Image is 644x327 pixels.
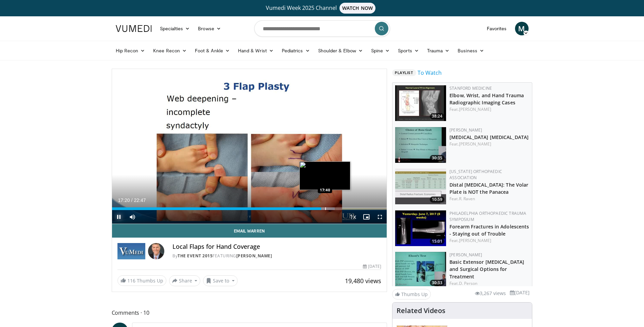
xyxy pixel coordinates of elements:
a: Favorites [483,22,511,35]
a: [PERSON_NAME] [449,252,482,258]
a: [US_STATE] Orthopaedic Association [449,169,502,180]
a: Distal [MEDICAL_DATA]: The Volar Plate is NOT the Panacea [449,182,528,195]
div: Feat. [449,141,529,147]
a: Vumedi Week 2025 ChannelWATCH NOW [117,3,528,14]
div: By FEATURING [172,253,381,259]
span: 30:33 [430,280,444,286]
div: Feat. [449,280,529,287]
a: 30:33 [395,252,446,288]
a: [PERSON_NAME] [459,238,491,243]
a: Shoulder & Elbow [314,44,367,57]
img: image.jpeg [299,161,350,190]
img: 5f3ee0cb-4715-476f-97ae-a0b2f9d34fe6.150x105_q85_crop-smart_upscale.jpg [395,127,446,163]
span: 15:01 [430,238,444,244]
a: Pediatrics [278,44,314,57]
img: bed40874-ca21-42dc-8a42-d9b09b7d8d58.150x105_q85_crop-smart_upscale.jpg [395,252,446,288]
video-js: Video Player [112,69,387,224]
div: [DATE] [363,263,381,270]
a: 38:24 [395,85,446,121]
a: [PERSON_NAME] [459,106,491,112]
a: Knee Recon [149,44,191,57]
a: Elbow, Wrist, and Hand Trauma Radiographic Imaging Cases [449,92,524,106]
a: Hand & Wrist [234,44,278,57]
span: 30:35 [430,155,444,161]
span: / [131,197,133,203]
img: Avatar [148,243,164,259]
span: 17:20 [118,197,130,203]
h4: Local Flaps for Hand Coverage [172,243,381,251]
a: Spine [367,44,394,57]
span: 38:24 [430,113,444,119]
span: 116 [127,277,135,284]
a: 116 Thumbs Up [117,275,166,286]
span: Comments 10 [112,308,387,317]
img: 25619031-145e-4c60-a054-82f5ddb5a1ab.150x105_q85_crop-smart_upscale.jpg [395,210,446,246]
span: 22:47 [134,197,146,203]
h4: Related Videos [397,307,445,315]
div: Progress Bar [112,207,387,210]
a: The Event 2015 [178,253,213,259]
button: Pause [112,210,126,224]
a: Foot & Ankle [191,44,234,57]
span: Playlist [392,69,416,76]
button: Enable picture-in-picture mode [360,210,373,224]
a: Philadelphia Orthopaedic Trauma Symposium [449,210,526,222]
a: Specialties [156,22,194,35]
button: Save to [203,275,238,286]
a: 30:35 [395,127,446,163]
img: 6665c380-9f71-4cd0-a54c-b457c44c38cf.150x105_q85_crop-smart_upscale.jpg [395,169,446,204]
a: To Watch [418,69,442,77]
a: Browse [194,22,225,35]
a: Trauma [423,44,454,57]
a: Thumbs Up [392,289,431,299]
div: Feat. [449,238,529,244]
button: Fullscreen [373,210,387,224]
a: Sports [394,44,423,57]
li: [DATE] [510,289,530,296]
span: 10:59 [430,196,444,203]
a: R. Raven [459,196,475,202]
a: Forearm Fractures in Adolescents - Staying out of Trouble [449,223,529,237]
a: Basic Extensor [MEDICAL_DATA] and Surgical Options for Treatment [449,259,524,279]
a: 15:01 [395,210,446,246]
a: [PERSON_NAME] [449,127,482,133]
li: 3,267 views [475,290,506,297]
button: Playback Rate [346,210,360,224]
a: [MEDICAL_DATA] [MEDICAL_DATA] [449,134,529,140]
div: Feat. [449,106,529,113]
a: Email Warren [112,224,387,238]
img: VuMedi Logo [116,25,152,32]
a: D. Person [459,280,478,286]
a: [PERSON_NAME] [236,253,272,259]
a: [PERSON_NAME] [459,141,491,147]
button: Share [169,275,201,286]
a: Business [454,44,488,57]
a: Stanford Medicine [449,85,492,91]
span: 19,480 views [345,277,381,285]
a: M [515,22,529,35]
span: WATCH NOW [339,3,375,14]
div: Feat. [449,196,529,202]
input: Search topics, interventions [254,20,390,37]
a: 10:59 [395,169,446,204]
a: Hip Recon [112,44,149,57]
button: Mute [126,210,139,224]
img: d0220884-54c2-4775-b7de-c3508503d479.150x105_q85_crop-smart_upscale.jpg [395,85,446,121]
img: The Event 2015 [117,243,146,259]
